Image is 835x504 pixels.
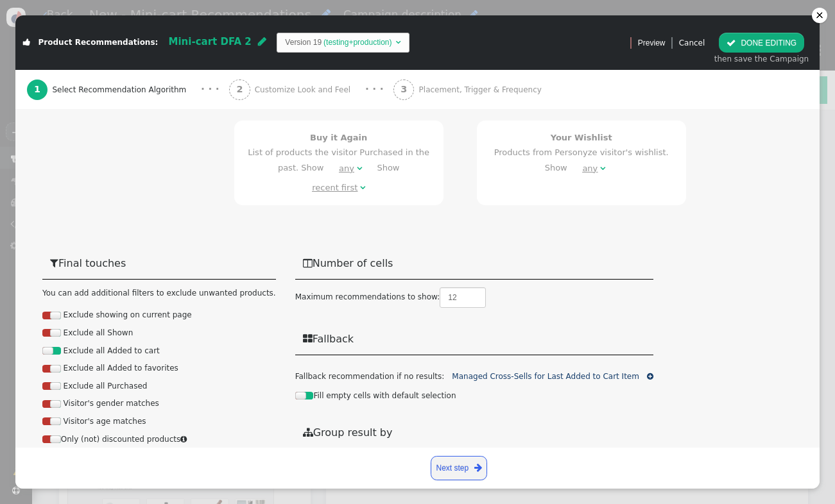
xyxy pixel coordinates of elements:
[600,164,605,172] span: 
[50,258,58,268] span: 
[34,84,40,94] b: 1
[295,363,653,382] div: Fallback recommendation if no results:
[303,257,393,269] span: Number of cells
[64,417,146,426] span: Visitor's age matches
[303,258,313,268] span: 
[400,84,407,94] b: 3
[234,121,443,206] a: Buy it AgainList of products the visitor Purchased in the past. Show any  Show recent first 
[285,37,322,48] td: Version 19
[485,131,678,178] div: Products from Personyze visitor's wishlist. Show
[485,131,678,144] h4: Your Wishlist
[243,131,435,144] h4: Buy it Again
[477,121,686,206] a: Your WishlistProducts from Personyze visitor's wishlist. Show any 
[396,38,401,46] span: 
[39,38,159,47] span: Product Recommendations:
[312,181,357,194] div: recent first
[64,399,159,408] span: Visitor's gender matches
[23,38,30,46] span: 
[303,333,354,345] span: Fallback
[719,33,804,53] button: DONE EDITING
[638,37,666,49] span: Preview
[431,456,487,480] a: Next step
[303,333,313,344] span: 
[64,346,160,355] span: Exclude all Added to cart
[52,84,191,96] span: Select Recommendation Algorithm
[365,82,384,97] div: · · ·
[647,373,653,380] span: 
[303,426,393,439] span: Group result by
[236,84,243,94] b: 2
[255,84,356,96] span: Customize Look and Feel
[50,257,126,269] span: Final touches
[452,372,639,381] a: Managed Cross-Sells for Last Added to Cart Item
[42,287,276,299] div: You can add additional filters to exclude unwanted products.
[295,391,456,400] label: Fill empty cells with default selection
[303,427,313,437] span: 
[243,131,435,197] div: List of products the visitor Purchased in the past. Show Show
[339,162,354,175] div: any
[647,371,653,382] a: 
[180,435,187,443] span: 
[582,162,598,175] div: any
[360,183,365,192] span: 
[229,70,393,109] a: 2 Customize Look and Feel · · ·
[169,36,252,47] span: Mini-cart DFA 2
[419,84,546,96] span: Placement, Trigger & Frequency
[714,53,809,65] div: then save the Campaign
[258,37,266,46] span: 
[64,328,133,337] span: Exclude all Shown
[727,38,736,47] span: 
[64,310,192,319] span: Exclude showing on current page
[679,38,705,47] a: Cancel
[64,364,178,373] span: Exclude all Added to favorites
[322,37,393,48] td: (testing+production)
[638,33,666,53] a: Preview
[474,461,482,475] span: 
[42,435,189,444] label: Only (not) discounted products
[357,164,362,172] span: 
[27,70,229,109] a: 1 Select Recommendation Algorithm · · ·
[201,82,220,97] div: · · ·
[393,70,566,109] a: 3 Placement, Trigger & Frequency
[64,382,148,391] span: Exclude all Purchased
